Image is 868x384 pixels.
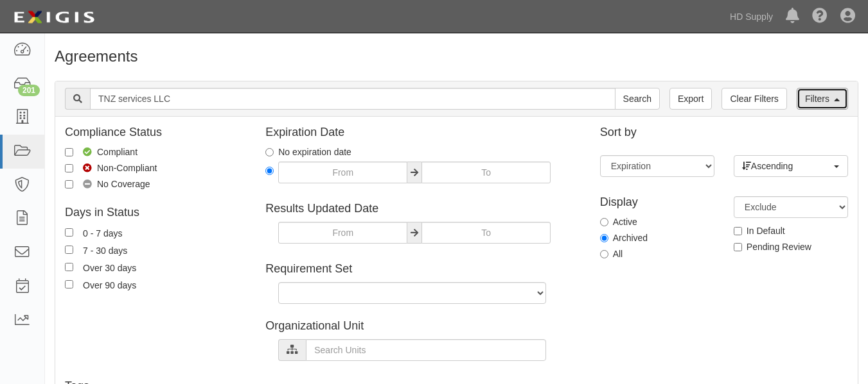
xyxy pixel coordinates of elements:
label: All [600,247,623,260]
label: No Coverage [65,178,150,190]
input: To [421,162,551,183]
h4: Expiration Date [265,126,580,139]
label: No expiration date [265,146,351,158]
input: From [278,162,407,183]
a: HD Supply [723,4,779,29]
input: Search [615,88,660,110]
h4: Display [600,196,714,209]
h4: Compliance Status [65,126,246,139]
input: Over 90 days [65,280,73,288]
h4: Results Updated Date [265,203,580,215]
div: 0 - 7 days [83,226,122,240]
input: To [421,222,551,244]
button: Ascending [734,155,848,177]
input: Over 30 days [65,263,73,271]
a: Filters [797,88,848,110]
input: Archived [600,234,608,242]
input: All [600,250,608,258]
input: No expiration date [265,148,274,156]
input: Search [90,88,616,110]
input: Pending Review [734,243,742,251]
label: In Default [734,224,785,237]
span: Ascending [742,160,831,172]
input: Non-Compliant [65,164,73,172]
label: Pending Review [734,240,811,253]
label: Non-Compliant [65,162,157,174]
input: 7 - 30 days [65,246,73,254]
div: 201 [18,85,40,96]
input: 0 - 7 days [65,228,73,237]
input: Search Units [306,339,546,361]
a: Export [669,88,712,110]
img: logo-5460c22ac91f19d4615b14bd174203de0afe785f0fc80cf4dbbc73dc1793850b.png [10,6,98,29]
label: Active [600,215,637,228]
a: Clear Filters [722,88,786,110]
div: Over 30 days [83,260,136,274]
label: Compliant [65,146,137,158]
i: Help Center - Complianz [812,9,828,24]
h1: Agreements [55,48,858,65]
input: From [278,222,407,244]
label: Archived [600,231,648,244]
input: Compliant [65,148,73,156]
input: Active [600,218,608,226]
div: Over 90 days [83,278,136,292]
input: In Default [734,227,742,235]
h4: Days in Status [65,206,246,219]
h4: Sort by [600,126,848,139]
h4: Organizational Unit [265,320,580,333]
div: 7 - 30 days [83,243,127,257]
h4: Requirement Set [265,263,580,276]
input: No Coverage [65,180,73,188]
